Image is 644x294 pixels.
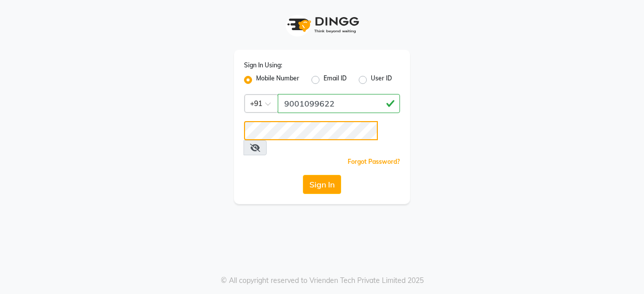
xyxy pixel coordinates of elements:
label: Sign In Using: [244,61,282,70]
a: Forgot Password? [348,158,400,165]
button: Sign In [303,175,341,194]
label: Email ID [324,74,347,86]
input: Username [244,121,378,140]
label: User ID [371,74,392,86]
input: Username [278,94,400,113]
label: Mobile Number [256,74,299,86]
img: logo1.svg [282,10,362,40]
